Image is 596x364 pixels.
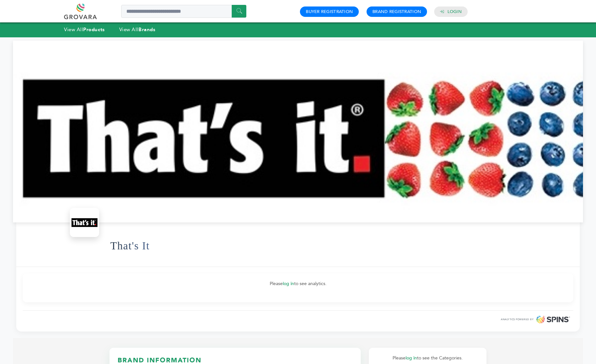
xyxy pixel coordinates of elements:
[372,9,421,15] a: Brand Registration
[501,318,534,321] span: ANALYTICS POWERED BY
[306,9,353,15] a: Buyer Registration
[138,26,155,33] strong: Brands
[110,230,149,262] h1: That's It
[64,26,105,33] a: View AllProducts
[119,26,156,33] a: View AllBrands
[283,281,294,287] a: log in
[406,355,417,361] a: log in
[83,26,105,33] strong: Products
[447,9,462,15] a: Login
[121,5,246,18] input: Search a product or brand...
[71,209,97,235] img: That's It Logo
[536,316,570,323] img: SPINS
[375,354,480,362] p: Please to see the Categories.
[29,280,567,288] p: Please to see analytics.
